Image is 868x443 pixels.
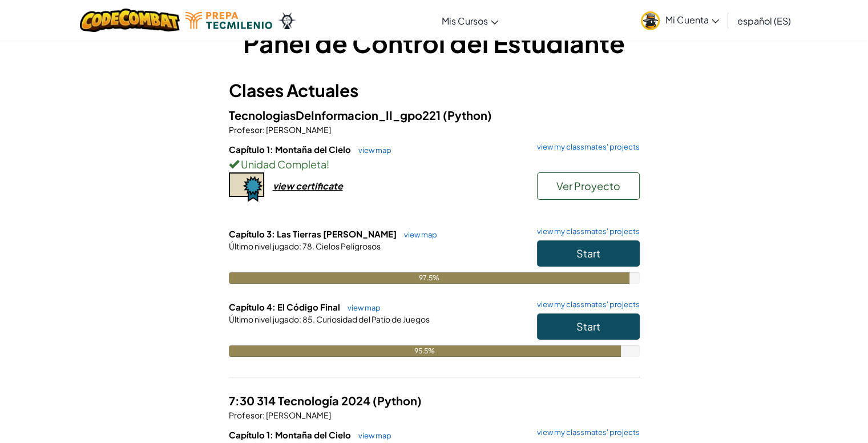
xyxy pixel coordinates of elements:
span: 78. [301,241,314,251]
a: view my classmates' projects [531,228,640,235]
span: Unidad Completa [239,158,326,171]
span: Cielos Peligrosos [314,241,381,251]
span: Profesor [229,410,263,420]
span: Start [576,247,600,260]
span: Curiosidad del Patio de Juegos [315,314,430,324]
span: : [263,410,265,420]
div: 95.5% [229,345,621,357]
h1: Panel de Control del Estudiante [229,25,640,61]
img: Ozaria [278,12,296,29]
a: view certificate [229,180,343,192]
span: Start [576,320,600,333]
span: 7:30 314 Tecnología 2024 [229,393,373,408]
a: view map [342,303,381,312]
span: Último nivel jugado [229,241,299,251]
span: Ver Proyecto [556,179,620,192]
a: view my classmates' projects [531,143,640,151]
span: ! [326,158,329,171]
button: Ver Proyecto [537,172,640,200]
img: avatar [641,11,660,30]
span: Capítulo 1: Montaña del Cielo [229,144,353,155]
img: CodeCombat logo [80,9,180,32]
a: view map [398,230,437,239]
span: Profesor [229,124,263,135]
img: Tecmilenio logo [185,12,272,29]
span: Capítulo 1: Montaña del Cielo [229,429,353,440]
span: Último nivel jugado [229,314,299,324]
a: view my classmates' projects [531,429,640,436]
span: Mi Cuenta [665,14,719,26]
span: Capítulo 3: Las Tierras [PERSON_NAME] [229,228,398,239]
a: Mi Cuenta [635,2,725,38]
a: view map [353,431,391,440]
span: Capítulo 4: El Código Final [229,301,342,312]
span: TecnologiasDeInformacion_II_gpo221 [229,108,443,122]
span: [PERSON_NAME] [265,410,331,420]
a: view map [353,146,391,155]
span: : [299,241,301,251]
h3: Clases Actuales [229,78,640,103]
span: (Python) [373,393,422,408]
span: : [263,124,265,135]
div: 97.5% [229,272,629,284]
span: Mis Cursos [442,15,488,27]
span: [PERSON_NAME] [265,124,331,135]
img: certificate-icon.png [229,172,264,202]
span: español (ES) [737,15,791,27]
div: view certificate [273,180,343,192]
span: (Python) [443,108,492,122]
button: Start [537,240,640,267]
a: Mis Cursos [436,5,504,36]
a: español (ES) [732,5,797,36]
span: 85. [301,314,315,324]
span: : [299,314,301,324]
a: view my classmates' projects [531,301,640,308]
button: Start [537,313,640,340]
